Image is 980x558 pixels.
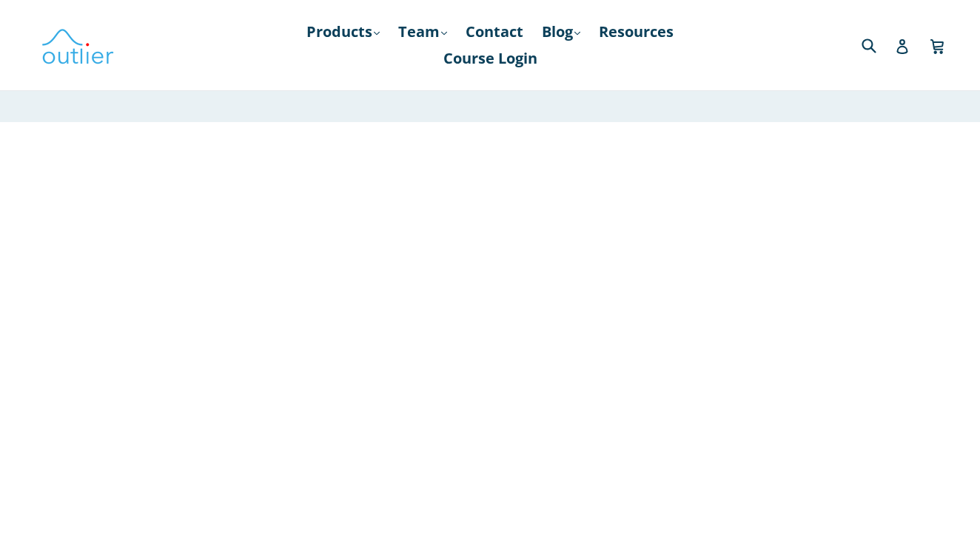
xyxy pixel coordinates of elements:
[858,30,899,60] input: Search
[436,45,545,72] a: Course Login
[591,19,681,45] a: Resources
[534,19,588,45] a: Blog
[299,19,387,45] a: Products
[41,24,115,67] img: Outlier Linguistics
[391,19,454,45] a: Team
[458,19,531,45] a: Contact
